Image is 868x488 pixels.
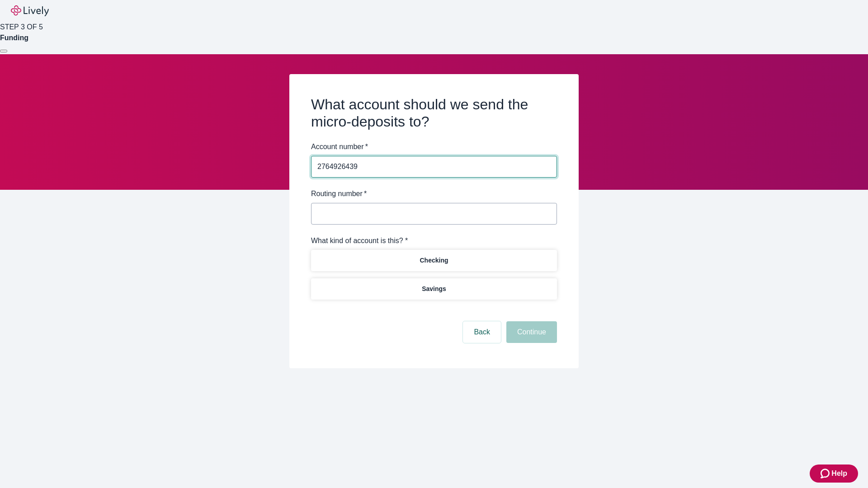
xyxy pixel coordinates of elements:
[311,250,557,271] button: Checking
[311,278,557,300] button: Savings
[311,96,557,131] h2: What account should we send the micro-deposits to?
[311,188,367,199] label: Routing number
[420,256,448,265] p: Checking
[311,141,368,152] label: Account number
[810,465,858,483] button: Zendesk support iconHelp
[463,321,501,343] button: Back
[831,468,847,479] span: Help
[11,5,49,16] img: Lively
[311,235,408,246] label: What kind of account is this? *
[821,468,831,479] svg: Zendesk support icon
[422,284,446,294] p: Savings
